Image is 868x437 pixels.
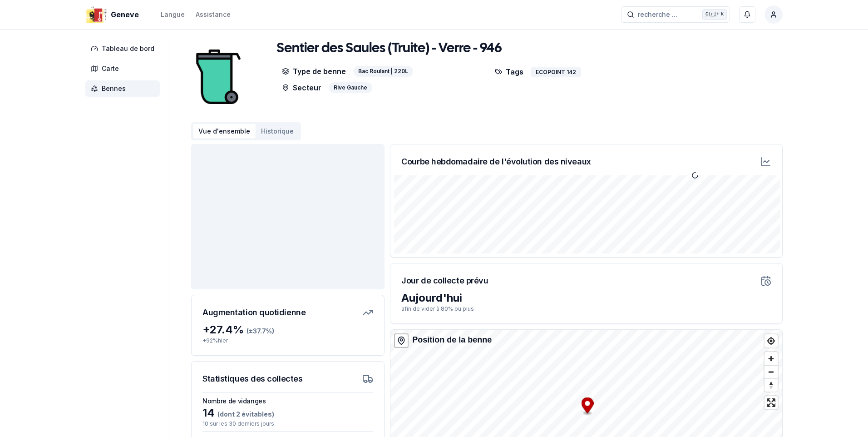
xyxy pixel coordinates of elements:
button: Enter fullscreen [764,396,778,409]
button: Zoom out [764,365,778,378]
span: (± 37.7 %) [247,327,274,335]
h3: Augmentation quotidienne [202,306,306,319]
a: Assistance [196,9,231,20]
div: Position de la benne [412,333,492,346]
h3: Statistiques des collectes [202,372,302,385]
div: Aujourd'hui [401,291,771,305]
p: + 92 % hier [202,337,373,344]
h3: Courbe hebdomadaire de l'évolution des niveaux [401,155,591,168]
div: ECOPOINT 142 [531,67,581,77]
a: Carte [85,60,163,77]
p: afin de vider à 80% ou plus [401,305,771,313]
span: Zoom out [764,366,778,378]
span: Carte [102,64,119,73]
button: Reset bearing to north [764,378,778,392]
button: Langue [161,9,185,20]
img: bin Image [191,40,246,113]
button: Find my location [764,334,778,348]
a: Bennes [85,80,163,97]
div: Map marker [582,397,594,416]
span: Tableau de bord [102,44,154,53]
span: Geneve [111,9,139,20]
button: Zoom in [764,352,778,365]
span: recherche ... [638,10,677,19]
div: Langue [161,10,185,19]
div: Rive Gauche [329,82,372,93]
div: + 27.4 % [202,323,373,337]
div: Bac Roulant | 220L [353,66,413,77]
div: 14 [202,406,373,420]
img: Geneve Logo [85,4,107,25]
button: Vue d'ensemble [193,124,256,139]
h3: Nombre de vidanges [202,397,373,406]
button: Historique [256,124,299,139]
span: Bennes [102,84,126,93]
span: (dont 2 évitables) [215,410,274,418]
p: Tags [495,66,523,77]
a: Geneve [85,9,143,20]
h1: Sentier des Saules (Truite) - Verre - 946 [276,40,502,57]
p: 10 sur les 30 derniers jours [202,420,373,427]
p: Secteur [282,82,321,93]
p: Type de benne [282,66,346,77]
h3: Jour de collecte prévu [401,274,488,287]
a: Tableau de bord [85,40,163,57]
button: recherche ...Ctrl+K [621,6,730,23]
